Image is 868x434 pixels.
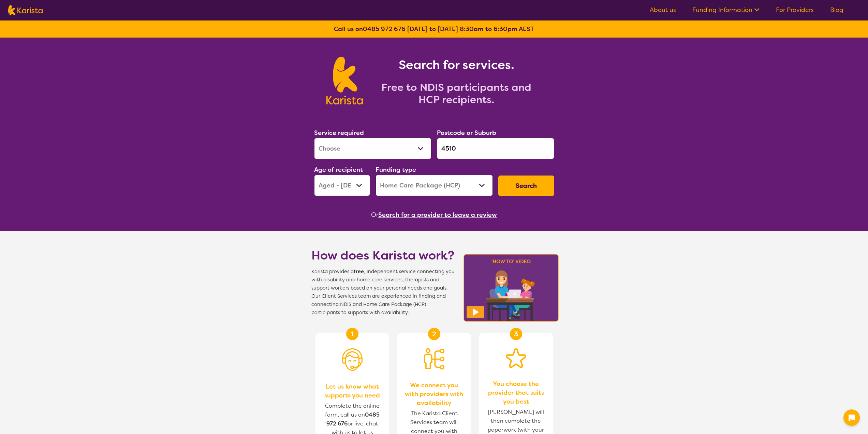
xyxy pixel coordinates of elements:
[428,328,440,340] div: 2
[461,252,561,324] img: Karista video
[371,81,542,106] h2: Free to NDIS participants and HCP recipients.
[498,176,554,196] button: Search
[437,129,496,137] label: Postcode or Suburb
[650,6,676,14] a: About us
[363,25,406,33] a: 0485 972 676
[314,166,363,174] label: Age of recipient
[371,57,542,73] h1: Search for services.
[314,129,364,137] label: Service required
[486,379,546,406] span: You choose the provider that suits you best
[334,25,534,33] b: Call us on [DATE] to [DATE] 8:30am to 6:30pm AEST
[510,328,522,340] div: 3
[378,210,497,220] button: Search for a provider to leave a review
[404,381,464,407] span: We connect you with providers with availability
[437,138,554,159] input: Type
[371,210,378,220] span: Or
[311,268,455,317] span: Karista provides a , independent service connecting you with disability and home care services, t...
[376,166,416,174] label: Funding type
[322,382,382,400] span: Let us know what supports you need
[692,6,760,14] a: Funding Information
[326,57,363,104] img: Karista logo
[506,348,526,368] img: Star icon
[342,348,363,371] img: Person with headset icon
[354,268,364,275] b: free
[776,6,814,14] a: For Providers
[424,348,444,369] img: Person being matched to services icon
[311,247,455,264] h1: How does Karista work?
[346,328,358,340] div: 1
[8,5,43,15] img: Karista logo
[830,6,843,14] a: Blog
